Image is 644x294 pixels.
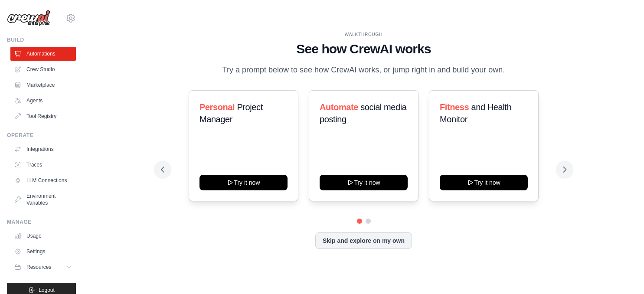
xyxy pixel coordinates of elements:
a: Traces [10,158,76,172]
span: social media posting [320,102,407,124]
div: Manage [7,219,76,225]
a: Integrations [10,142,76,156]
a: Marketplace [10,78,76,92]
div: Build [7,36,76,43]
span: Project Manager [199,102,263,124]
span: Logout [39,287,55,294]
a: Environment Variables [10,189,76,210]
img: Logo [7,10,50,26]
a: Tool Registry [10,109,76,123]
span: Personal [199,102,235,112]
a: Agents [10,94,76,108]
a: Crew Studio [10,62,76,76]
p: Try a prompt below to see how CrewAI works, or jump right in and build your own. [218,64,510,76]
a: Automations [10,47,76,61]
span: Fitness [440,102,469,112]
h1: See how CrewAI works [161,41,566,57]
a: LLM Connections [10,173,76,187]
button: Resources [10,260,76,274]
span: Automate [320,102,358,112]
span: Resources [26,264,51,271]
a: Usage [10,229,76,243]
span: and Health Monitor [440,102,511,124]
button: Try it now [320,175,408,190]
div: Operate [7,132,76,139]
button: Try it now [199,175,288,190]
div: WALKTHROUGH [161,31,566,38]
button: Skip and explore on my own [315,232,412,249]
a: Settings [10,245,76,258]
button: Try it now [440,175,528,190]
